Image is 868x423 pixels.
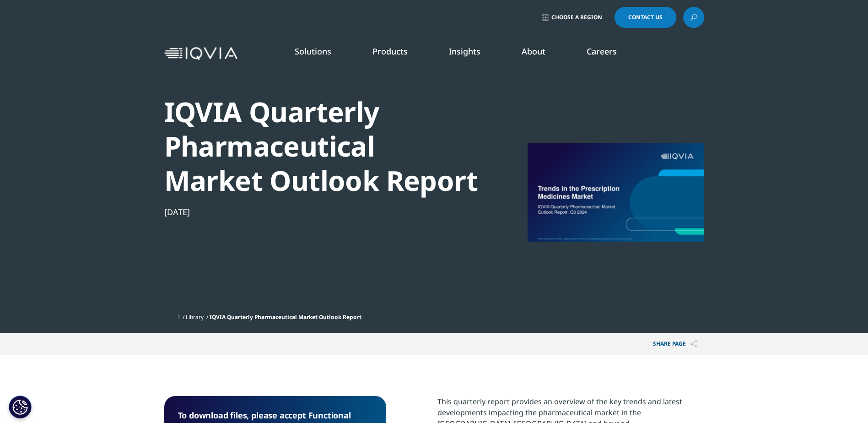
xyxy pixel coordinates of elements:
[164,47,237,60] img: IQVIA Healthcare Information Technology and Pharma Clinical Research Company
[690,340,697,348] img: Share PAGE
[372,46,408,57] a: Products
[628,15,663,20] span: Contact Us
[646,333,704,355] button: Share PAGEShare PAGE
[646,333,704,355] p: Share PAGE
[241,32,704,75] nav: Primary
[295,46,331,57] a: Solutions
[449,46,480,57] a: Insights
[522,46,545,57] a: About
[587,46,617,57] a: Careers
[9,396,32,418] button: Cookie Settings
[615,7,676,28] a: Contact Us
[164,206,478,217] div: [DATE]
[186,313,204,321] a: Library
[551,14,602,21] span: Choose a Region
[164,95,478,198] div: IQVIA Quarterly Pharmaceutical Market Outlook Report
[210,313,361,321] span: IQVIA Quarterly Pharmaceutical Market Outlook Report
